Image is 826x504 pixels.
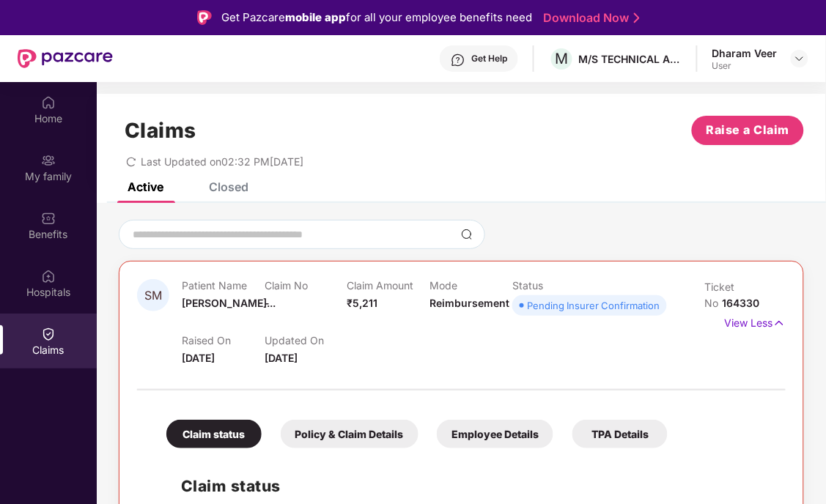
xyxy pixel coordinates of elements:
a: Download Now [544,10,635,26]
div: Dharam Veer [712,46,778,60]
span: Ticket No [704,281,734,309]
strong: mobile app [286,10,347,24]
span: M [556,50,569,67]
span: 164330 [722,297,759,309]
img: svg+xml;base64,PHN2ZyBpZD0iSG9tZSIgeG1sbnM9Imh0dHA6Ly93d3cudzMub3JnLzIwMDAvc3ZnIiB3aWR0aD0iMjAiIG... [41,95,56,110]
span: redo [126,155,136,168]
div: Get Pazcare for all your employee benefits need [222,9,533,26]
img: svg+xml;base64,PHN2ZyBpZD0iQmVuZWZpdHMiIHhtbG5zPSJodHRwOi8vd3d3LnczLm9yZy8yMDAwL3N2ZyIgd2lkdGg9Ij... [41,211,56,226]
span: Reimbursement [429,297,509,309]
img: svg+xml;base64,PHN2ZyBpZD0iRHJvcGRvd24tMzJ4MzIiIHhtbG5zPSJodHRwOi8vd3d3LnczLm9yZy8yMDAwL3N2ZyIgd2... [794,53,805,64]
div: Employee Details [437,420,553,448]
div: TPA Details [572,420,668,448]
p: Status [512,279,595,292]
span: - [265,297,270,309]
div: Active [128,179,163,194]
p: Raised On [182,334,265,346]
img: New Pazcare Logo [18,49,113,68]
div: Policy & Claim Details [281,420,418,448]
img: svg+xml;base64,PHN2ZyBpZD0iU2VhcmNoLTMyeDMyIiB4bWxucz0iaHR0cDovL3d3dy53My5vcmcvMjAwMC9zdmciIHdpZH... [461,229,473,240]
span: SM [144,289,162,302]
p: View Less [725,311,786,331]
img: svg+xml;base64,PHN2ZyBpZD0iQ2xhaW0iIHhtbG5zPSJodHRwOi8vd3d3LnczLm9yZy8yMDAwL3N2ZyIgd2lkdGg9IjIwIi... [41,327,56,341]
img: svg+xml;base64,PHN2ZyB3aWR0aD0iMjAiIGhlaWdodD0iMjAiIHZpZXdCb3g9IjAgMCAyMCAyMCIgZmlsbD0ibm9uZSIgeG... [41,153,56,168]
button: Raise a Claim [692,116,804,145]
div: Get Help [471,53,507,64]
span: [DATE] [182,352,215,364]
p: Claim Amount [347,279,430,292]
p: Updated On [265,334,347,346]
h1: Claims [125,118,196,143]
div: Closed [209,179,248,194]
div: Claim status [166,420,262,448]
span: Last Updated on 02:32 PM[DATE] [141,155,303,168]
img: svg+xml;base64,PHN2ZyB4bWxucz0iaHR0cDovL3d3dy53My5vcmcvMjAwMC9zdmciIHdpZHRoPSIxNyIgaGVpZ2h0PSIxNy... [773,315,786,331]
p: Mode [429,279,512,292]
p: Patient Name [182,279,265,292]
img: Logo [197,10,212,25]
img: Stroke [634,10,640,26]
span: ₹5,211 [347,297,378,309]
div: Pending Insurer Confirmation [527,298,660,313]
div: User [712,60,778,72]
p: Claim No [265,279,347,292]
span: Raise a Claim [707,121,790,139]
h2: Claim status [181,474,771,498]
div: M/S TECHNICAL ASSOCIATES LTD [579,52,682,66]
img: svg+xml;base64,PHN2ZyBpZD0iSG9zcGl0YWxzIiB4bWxucz0iaHR0cDovL3d3dy53My5vcmcvMjAwMC9zdmciIHdpZHRoPS... [41,269,56,283]
span: [PERSON_NAME]... [182,297,276,309]
span: [DATE] [265,352,298,364]
img: svg+xml;base64,PHN2ZyBpZD0iSGVscC0zMngzMiIgeG1sbnM9Imh0dHA6Ly93d3cudzMub3JnLzIwMDAvc3ZnIiB3aWR0aD... [451,53,465,67]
